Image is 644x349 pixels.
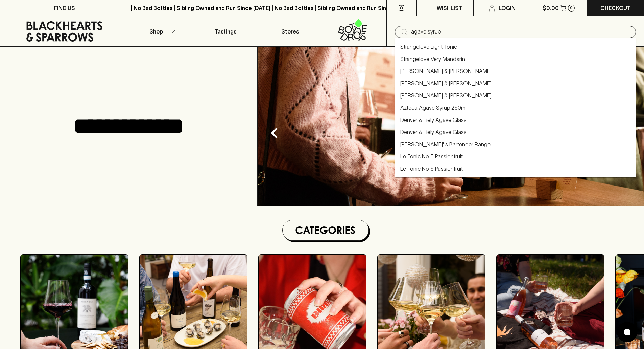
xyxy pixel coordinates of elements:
p: Shop [149,27,163,36]
button: Shop [129,16,193,46]
p: 0 [570,6,573,10]
a: Denver & Liely Agave Glass [400,177,467,185]
a: Denver & Liely Agave Glass [400,128,467,136]
a: Stores [258,16,322,46]
a: Strangelove Very Mandarin [400,55,465,63]
p: Wishlist [437,4,462,12]
a: Denver & Liely Agave Glass [400,116,467,124]
p: Tastings [215,27,236,36]
p: Login [499,4,516,12]
a: Le Tonic No 5 Passionfruit [400,152,463,160]
a: [PERSON_NAME] & [PERSON_NAME] [400,67,492,75]
a: Tastings [193,16,258,46]
img: bubble-icon [624,329,630,335]
a: Azteca Agave Syrup 250ml [400,104,467,112]
p: $0.00 [543,4,559,12]
a: [PERSON_NAME] & [PERSON_NAME] [400,79,492,87]
input: Try "Pinot noir" [411,26,630,37]
a: Le Tonic No 5 Passionfruit [400,165,463,173]
p: FIND US [54,4,75,12]
a: Strangelove Light Tonic [400,43,457,51]
button: Previous [261,119,288,147]
a: [PERSON_NAME]' s Bartender Range [400,140,491,148]
a: [PERSON_NAME] & [PERSON_NAME] [400,91,492,100]
h1: Categories [285,223,366,238]
p: Checkout [600,4,631,12]
p: Stores [281,27,299,36]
